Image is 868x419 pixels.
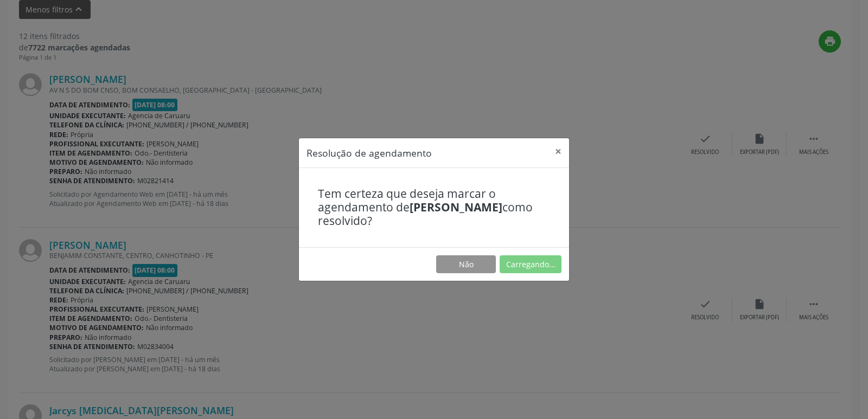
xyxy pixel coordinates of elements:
button: Close [547,138,569,165]
h4: Tem certeza que deseja marcar o agendamento de como resolvido? [318,187,550,228]
h5: Resolução de agendamento [307,146,432,160]
button: Carregando... [500,255,561,274]
b: [PERSON_NAME] [410,199,502,215]
button: Não [436,255,496,274]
